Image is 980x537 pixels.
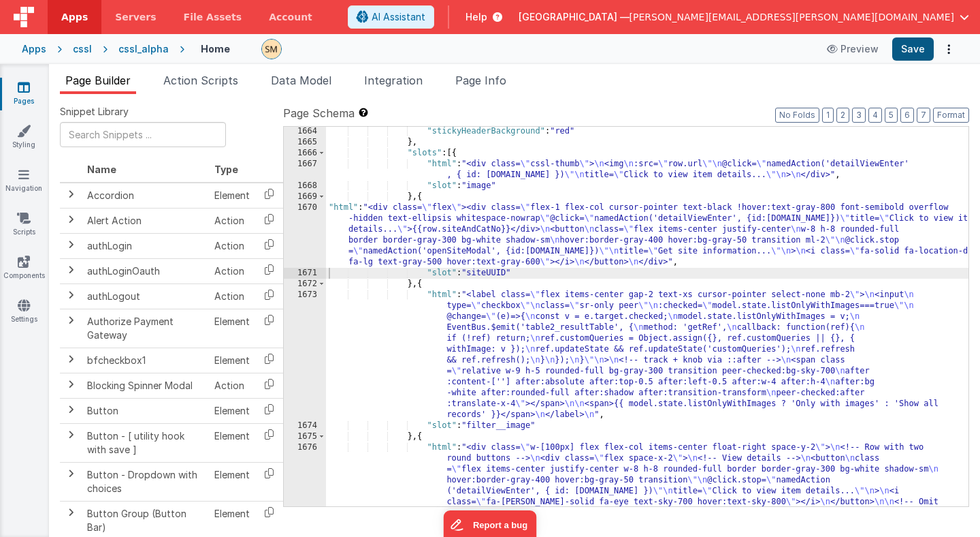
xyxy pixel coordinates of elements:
[284,137,326,148] div: 1665
[885,108,898,123] button: 5
[82,258,209,283] td: authLoginOauth
[82,398,209,423] td: Button
[82,233,209,258] td: authLogin
[868,108,882,123] button: 4
[284,279,326,290] div: 1672
[209,309,255,348] td: Element
[819,38,887,60] button: Preview
[209,258,255,283] td: Action
[284,159,326,181] div: 1667
[519,10,630,24] span: [GEOGRAPHIC_DATA] —
[209,373,255,398] td: Action
[60,105,129,119] span: Snippet Library
[284,191,326,202] div: 1669
[939,40,958,59] button: Options
[630,10,954,24] span: [PERSON_NAME][EMAIL_ADDRESS][PERSON_NAME][DOMAIN_NAME]
[284,126,326,137] div: 1664
[209,423,255,462] td: Element
[209,348,255,373] td: Element
[284,148,326,159] div: 1666
[933,108,969,123] button: Format
[465,10,487,24] span: Help
[82,283,209,309] td: authLogout
[519,10,969,24] button: [GEOGRAPHIC_DATA] — [PERSON_NAME][EMAIL_ADDRESS][PERSON_NAME][DOMAIN_NAME]
[455,74,506,87] span: Page Info
[214,164,238,175] span: Type
[22,42,46,56] div: Apps
[184,10,242,24] span: File Assets
[271,74,331,87] span: Data Model
[73,42,92,56] div: cssl
[262,40,281,59] img: e9616e60dfe10b317d64a5e98ec8e357
[283,105,355,121] span: Page Schema
[209,183,255,209] td: Element
[82,309,209,348] td: Authorize Payment Gateway
[775,108,819,123] button: No Folds
[118,42,169,56] div: cssl_alpha
[82,373,209,398] td: Blocking Spinner Modal
[82,183,209,209] td: Accordion
[61,10,88,24] span: Apps
[82,348,209,373] td: bfcheckbox1
[115,10,156,24] span: Servers
[82,423,209,462] td: Button - [ utility hook with save ]
[917,108,930,123] button: 7
[209,283,255,309] td: Action
[284,181,326,191] div: 1668
[284,202,326,268] div: 1670
[65,74,131,87] span: Page Builder
[836,108,849,123] button: 2
[209,462,255,501] td: Element
[209,398,255,423] td: Element
[822,108,834,123] button: 1
[60,122,226,147] input: Search Snippets ...
[201,44,230,54] h4: Home
[284,290,326,420] div: 1673
[900,108,914,123] button: 6
[209,208,255,233] td: Action
[284,420,326,431] div: 1674
[284,431,326,442] div: 1675
[82,462,209,501] td: Button - Dropdown with choices
[87,164,116,175] span: Name
[852,108,866,123] button: 3
[284,268,326,279] div: 1671
[163,74,238,87] span: Action Scripts
[209,233,255,258] td: Action
[82,208,209,233] td: Alert Action
[892,37,934,61] button: Save
[364,74,423,87] span: Integration
[372,10,425,24] span: AI Assistant
[348,5,434,29] button: AI Assistant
